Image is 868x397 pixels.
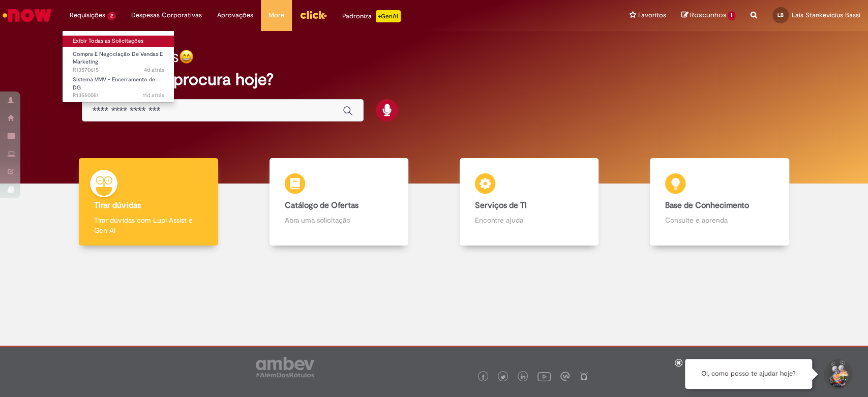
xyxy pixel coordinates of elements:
[131,10,202,20] span: Despesas Corporativas
[244,158,434,246] a: Catálogo de Ofertas Abra uma solicitação
[63,36,174,47] a: Exibir Todas as Solicitações
[792,11,860,19] span: Lais Stankevicius Bassi
[434,158,624,246] a: Serviços de TI Encontre ajuda
[665,200,749,210] b: Base de Conhecimento
[62,30,174,103] ul: Requisições
[144,66,164,74] time: 26/09/2025 13:33:18
[285,215,393,225] p: Abra uma solicitação
[579,372,588,381] img: logo_footer_naosei.png
[521,374,526,380] img: logo_footer_linkedin.png
[500,375,505,380] img: logo_footer_twitter.png
[624,158,815,246] a: Base de Conhecimento Consulte e aprenda
[690,10,726,20] span: Rascunhos
[665,215,773,225] p: Consulte e aprenda
[537,370,551,383] img: logo_footer_youtube.png
[822,359,853,389] button: Iniciar Conversa de Suporte
[143,91,164,99] span: 11d atrás
[70,10,105,20] span: Requisições
[256,357,314,377] img: logo_footer_ambev_rotulo_gray.png
[73,50,163,66] span: Compra E Negociação De Vendas E Marketing
[728,11,735,20] span: 1
[82,71,786,88] h2: O que você procura hoje?
[342,10,401,22] div: Padroniza
[685,359,812,389] div: Oi, como posso te ajudar hoje?
[1,5,53,25] img: ServiceNow
[481,375,486,380] img: logo_footer_facebook.png
[94,215,202,235] p: Tirar dúvidas com Lupi Assist e Gen Ai
[63,74,174,96] a: Aberto R13550051 : Sistema VMV - Encerramento de DG
[475,215,583,225] p: Encontre ajuda
[681,11,735,20] a: Rascunhos
[107,12,116,20] span: 2
[217,10,253,20] span: Aprovações
[179,49,194,64] img: happy-face.png
[376,10,401,22] p: +GenAi
[268,10,284,20] span: More
[285,200,358,210] b: Catálogo de Ofertas
[777,12,784,18] span: LB
[143,91,164,99] time: 19/09/2025 11:04:38
[94,200,140,210] b: Tirar dúvidas
[73,66,164,74] span: R13570615
[63,49,174,71] a: Aberto R13570615 : Compra E Negociação De Vendas E Marketing
[53,158,244,246] a: Tirar dúvidas Tirar dúvidas com Lupi Assist e Gen Ai
[300,7,327,22] img: click_logo_yellow_360x200.png
[560,372,570,381] img: logo_footer_workplace.png
[73,76,155,91] span: Sistema VMV - Encerramento de DG
[475,200,527,210] b: Serviços de TI
[73,91,164,100] span: R13550051
[144,66,164,74] span: 4d atrás
[638,10,666,20] span: Favoritos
